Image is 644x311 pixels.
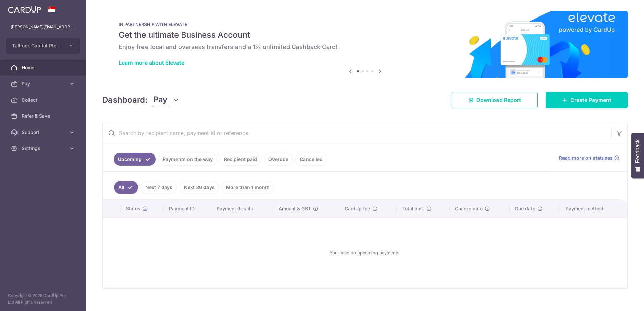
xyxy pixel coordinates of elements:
[180,181,219,194] a: Next 30 days
[264,153,293,166] a: Overdue
[153,94,167,106] span: Pay
[6,38,80,54] button: Tallrock Capital Pte Ltd
[158,153,217,166] a: Payments on the way
[102,94,148,106] h4: Dashboard:
[22,129,66,136] span: Support
[452,92,538,108] a: Download Report
[476,96,521,104] span: Download Report
[515,205,535,212] span: Due date
[559,154,613,161] span: Read more on statuses
[141,181,177,194] a: Next 7 days
[570,96,611,104] span: Create Payment
[211,200,273,217] th: Payment details
[455,205,483,212] span: Charge date
[345,205,370,212] span: CardUp fee
[12,42,62,49] span: Tallrock Capital Pte Ltd
[22,145,66,152] span: Settings
[22,97,66,103] span: Collect
[11,24,75,30] p: [PERSON_NAME][EMAIL_ADDRESS][DOMAIN_NAME]
[119,30,612,40] h5: Get the ultimate Business Account
[102,11,628,78] img: Renovation banner
[22,80,66,87] span: Pay
[222,181,274,194] a: More than 1 month
[546,92,628,108] a: Create Payment
[8,5,41,13] img: CardUp
[631,133,644,178] button: Feedback - Show survey
[164,200,212,217] th: Payment ID
[126,205,140,212] span: Status
[635,139,641,163] span: Feedback
[153,94,179,106] button: Pay
[402,205,424,212] span: Total amt.
[103,122,611,144] input: Search by recipient name, payment id or reference
[22,64,66,71] span: Home
[119,43,612,51] h6: Enjoy free local and overseas transfers and a 1% unlimited Cashback Card!
[559,154,619,161] a: Read more on statuses
[119,22,612,27] p: IN PARTNERSHIP WITH ELEVATE
[22,113,66,119] span: Refer & Save
[560,200,627,217] th: Payment method
[295,153,327,166] a: Cancelled
[114,181,138,194] a: All
[111,223,619,282] div: You have no upcoming payments.
[114,153,156,166] a: Upcoming
[119,59,184,66] a: Learn more about Elevate
[220,153,261,166] a: Recipient paid
[279,205,311,212] span: Amount & GST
